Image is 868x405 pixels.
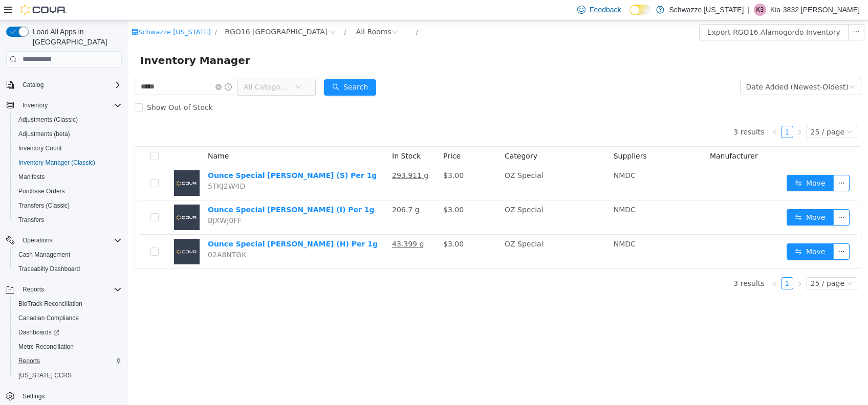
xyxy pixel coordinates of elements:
[14,341,122,353] span: Metrc Reconciliation
[18,116,78,124] span: Adjustments (Classic)
[10,184,126,198] button: Purchase Orders
[18,130,70,138] span: Adjustments (beta)
[15,83,89,91] span: Show Out of Stock
[373,214,482,248] td: OZ Special
[683,257,717,268] div: 25 / page
[14,355,122,367] span: Reports
[10,213,126,227] button: Transfers
[116,61,162,72] span: All Categories
[644,260,650,266] i: icon: left
[264,219,296,228] u: 43.399 g
[18,251,70,259] span: Cash Management
[18,283,48,296] button: Reports
[605,257,636,269] li: 3 results
[14,298,86,310] a: BioTrack Reconciliation
[14,326,63,339] a: Dashboards
[14,114,82,126] a: Adjustments (Classic)
[2,78,126,92] button: Catalog
[754,4,766,16] div: Kia-3832 Lowe
[486,185,508,193] span: NMDC
[719,260,725,267] i: icon: down
[571,4,721,20] button: Export RGO16 Alamogordo Inventory
[18,201,70,210] span: Transfers (Classic)
[18,390,122,402] span: Settings
[196,59,248,75] button: icon: searchSearch
[377,131,409,140] span: Category
[18,144,62,152] span: Inventory Count
[18,187,65,195] span: Purchase Orders
[29,27,122,47] span: Load All Apps in [GEOGRAPHIC_DATA]
[4,8,83,15] a: icon: shopSchwazze [US_STATE]
[18,79,122,91] span: Catalog
[14,312,83,324] a: Canadian Compliance
[23,81,44,89] span: Catalog
[630,15,630,16] span: Dark Mode
[4,8,10,15] i: icon: shop
[18,357,40,365] span: Reports
[665,257,678,269] li: Next Page
[14,199,122,212] span: Transfers (Classic)
[720,4,736,20] button: icon: ellipsis
[18,234,57,246] button: Operations
[14,185,122,197] span: Purchase Orders
[18,390,49,402] a: Settings
[705,189,722,205] button: icon: ellipsis
[20,5,67,15] img: Cova
[618,59,721,74] div: Date Added (Newest-Oldest)
[18,234,122,246] span: Operations
[373,146,482,180] td: OZ Special
[14,114,122,126] span: Adjustments (Classic)
[486,219,508,228] span: NMDC
[486,151,508,159] span: NMDC
[659,223,706,239] button: icon: swapMove
[315,131,333,140] span: Price
[486,131,519,140] span: Suppliers
[705,154,722,171] button: icon: ellipsis
[14,128,122,140] span: Adjustments (beta)
[80,151,249,159] a: Ounce Special [PERSON_NAME] (S) Per 1g
[14,214,48,226] a: Transfers
[605,105,636,118] li: 3 results
[264,151,300,159] u: 293.911 g
[46,184,72,210] img: Ounce Special Shelf Deli (I) Per 1g placeholder
[18,265,80,273] span: Traceabilty Dashboard
[654,106,665,117] a: 1
[97,63,104,70] i: icon: info-circle
[770,4,860,16] p: Kia-3832 [PERSON_NAME]
[10,141,126,155] button: Inventory Count
[264,185,291,193] u: 206.7 g
[10,340,126,354] button: Metrc Reconciliation
[665,105,678,118] li: Next Page
[14,171,122,183] span: Manifests
[14,369,122,381] span: Washington CCRS
[88,63,94,70] i: icon: close-circle
[644,109,650,115] i: icon: left
[10,354,126,368] button: Reports
[14,355,44,367] a: Reports
[668,260,675,266] i: icon: right
[18,159,95,167] span: Inventory Manager (Classic)
[590,5,621,15] span: Feedback
[373,180,482,214] td: OZ Special
[18,314,79,322] span: Canadian Compliance
[669,4,744,16] p: Schwazze [US_STATE]
[14,298,122,310] span: BioTrack Reconciliation
[18,283,122,296] span: Reports
[18,300,82,308] span: BioTrack Reconciliation
[659,154,706,171] button: icon: swapMove
[14,263,84,275] a: Traceabilty Dashboard
[97,6,200,17] span: RGO16 Alamogordo
[14,142,66,154] a: Inventory Count
[10,127,126,141] button: Adjustments (beta)
[10,262,126,276] button: Traceabilty Dashboard
[2,282,126,297] button: Reports
[10,368,126,382] button: [US_STATE] CCRS
[80,219,250,228] a: Ounce Special [PERSON_NAME] (H) Per 1g
[14,142,122,154] span: Inventory Count
[288,8,290,15] span: /
[14,128,74,140] a: Adjustments (beta)
[80,131,101,140] span: Name
[18,216,44,224] span: Transfers
[14,156,99,169] a: Inventory Manager (Classic)
[23,236,53,244] span: Operations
